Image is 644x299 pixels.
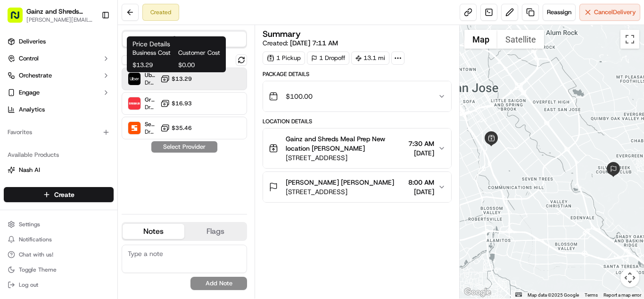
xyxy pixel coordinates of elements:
[145,128,157,136] span: Dropoff ETA 1 hour
[497,30,544,49] button: Show satellite imagery
[123,32,246,47] button: Quotes
[26,16,94,24] button: [PERSON_NAME][EMAIL_ADDRESS][DOMAIN_NAME]
[9,163,25,178] img: Andrew Aguliar
[19,88,40,97] span: Engage
[132,61,174,69] span: $13.29
[408,148,434,158] span: [DATE]
[132,49,174,57] span: Business Cost
[78,172,82,179] span: •
[145,71,157,79] span: Uber
[29,146,76,154] span: [PERSON_NAME]
[9,9,28,28] img: Nash
[4,218,114,231] button: Settings
[4,68,114,83] button: Orchestrate
[263,118,452,125] div: Location Details
[66,229,114,236] a: Powered byPylon
[26,7,94,16] button: Gainz and Shreds Meal Prep
[585,292,598,298] a: Terms (opens in new tab)
[351,51,389,65] div: 13.1 mi
[4,85,114,100] button: Engage
[9,212,17,220] div: 📗
[543,4,576,21] button: Reassign
[515,292,522,297] button: Keyboard shortcuts
[9,38,172,53] p: Welcome 👋
[172,100,192,107] span: $16.93
[4,263,114,276] button: Toggle Theme
[286,92,313,101] span: $100.00
[408,178,434,187] span: 8:00 AM
[19,236,52,243] span: Notifications
[145,79,157,86] span: Dropoff ETA 54 minutes
[307,51,349,65] div: 1 Dropoff
[4,4,98,26] button: Gainz and Shreds Meal Prep[PERSON_NAME][EMAIL_ADDRESS][DOMAIN_NAME]
[19,54,39,63] span: Control
[8,166,110,174] a: Nash AI
[579,4,640,21] button: CancelDelivery
[89,211,151,221] span: API Documentation
[128,97,140,110] img: Grubhub
[172,124,192,132] span: $35.46
[263,128,451,168] button: Gainz and Shreds Meal Prep New location [PERSON_NAME][STREET_ADDRESS]7:30 AM[DATE]
[19,71,52,80] span: Orchestrate
[603,292,641,298] a: Report a map error
[145,96,157,103] span: Grubhub
[19,37,46,46] span: Deliveries
[19,266,57,273] span: Toggle Theme
[80,212,87,220] div: 💻
[42,100,130,107] div: We're available if you need us!
[184,224,246,239] button: Flags
[128,122,140,134] img: Senpex (small package)
[42,90,155,100] div: Start new chat
[4,34,114,49] a: Deliveries
[408,139,434,148] span: 7:30 AM
[76,207,155,224] a: 💻API Documentation
[9,90,26,107] img: 1736555255976-a54dd68f-1ca7-489b-9aae-adbdc363a1c4
[4,187,114,202] button: Create
[123,224,184,239] button: Notes
[83,146,103,154] span: [DATE]
[19,147,26,154] img: 1736555255976-a54dd68f-1ca7-489b-9aae-adbdc363a1c4
[4,147,114,162] div: Available Products
[160,74,192,84] button: $13.29
[6,207,76,224] a: 📗Knowledge Base
[19,251,53,258] span: Chat with us!
[172,75,192,83] span: $13.29
[4,162,114,178] button: Nash AI
[19,221,40,228] span: Settings
[9,137,25,153] img: Liam S.
[263,81,451,111] button: $100.00
[4,233,114,246] button: Notifications
[160,93,172,104] button: Start new chat
[9,123,63,130] div: Past conversations
[464,30,497,49] button: Show street map
[19,166,40,174] span: Nash AI
[286,187,394,196] span: [STREET_ADDRESS]
[4,102,114,117] a: Analytics
[290,39,338,47] span: [DATE] 7:11 AM
[263,30,301,38] h3: Summary
[19,211,72,221] span: Knowledge Base
[4,125,114,140] div: Favorites
[128,73,140,85] img: Uber
[25,61,170,71] input: Got a question? Start typing here...
[528,292,579,298] span: Map data ©2025 Google
[146,121,172,132] button: See all
[286,153,405,162] span: [STREET_ADDRESS]
[94,229,114,236] span: Pylon
[286,178,394,187] span: [PERSON_NAME] [PERSON_NAME]
[263,70,452,78] div: Package Details
[160,99,192,108] button: $16.93
[83,172,103,179] span: [DATE]
[145,120,157,128] span: Senpex (small package)
[4,51,114,66] button: Control
[145,103,157,111] span: Dropoff ETA 51 minutes
[4,248,114,261] button: Chat with us!
[178,49,220,57] span: Customer Cost
[462,286,493,299] a: Open this area in Google Maps (opens a new window)
[408,187,434,196] span: [DATE]
[620,30,639,49] button: Toggle fullscreen view
[160,123,192,133] button: $35.46
[54,190,74,199] span: Create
